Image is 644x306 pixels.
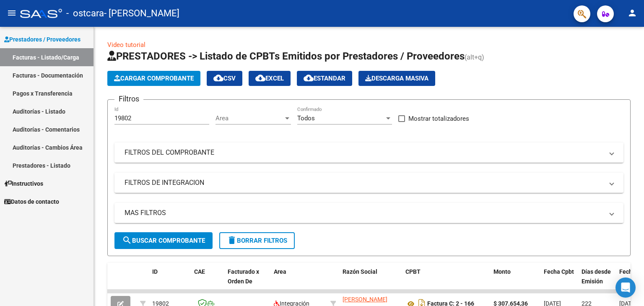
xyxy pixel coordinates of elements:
[4,35,80,44] span: Prestadores / Proveedores
[578,263,616,300] datatable-header-cell: Días desde Emisión
[66,4,104,23] span: - ostcara
[114,232,213,249] button: Buscar Comprobante
[405,268,421,275] span: CPBT
[114,75,194,82] span: Cargar Comprobante
[540,263,578,300] datatable-header-cell: Fecha Cpbt
[365,75,428,82] span: Descarga Masiva
[343,268,377,275] span: Razón Social
[213,75,236,82] span: CSV
[122,235,132,245] mat-icon: search
[493,268,511,275] span: Monto
[107,41,145,49] a: Video tutorial
[255,75,284,82] span: EXCEL
[490,263,540,300] datatable-header-cell: Monto
[219,232,295,249] button: Borrar Filtros
[125,178,603,187] mat-panel-title: FILTROS DE INTEGRACION
[107,71,200,86] button: Cargar Comprobante
[255,73,265,83] mat-icon: cloud_download
[343,296,387,303] span: [PERSON_NAME]
[358,71,435,86] app-download-masive: Descarga masiva de comprobantes (adjuntos)
[297,114,315,122] span: Todos
[224,263,270,300] datatable-header-cell: Facturado x Orden De
[125,148,603,157] mat-panel-title: FILTROS DEL COMPROBANTE
[582,268,611,285] span: Días desde Emisión
[213,73,223,83] mat-icon: cloud_download
[104,4,179,23] span: - [PERSON_NAME]
[304,73,314,83] mat-icon: cloud_download
[402,263,490,300] datatable-header-cell: CPBT
[270,263,327,300] datatable-header-cell: Area
[122,237,205,244] span: Buscar Comprobante
[619,268,643,285] span: Fecha Recibido
[114,143,623,163] mat-expansion-panel-header: FILTROS DEL COMPROBANTE
[304,75,345,82] span: Estandar
[216,114,283,122] span: Area
[627,8,637,18] mat-icon: person
[227,235,237,245] mat-icon: delete
[408,114,469,124] span: Mostrar totalizadores
[107,50,465,62] span: PRESTADORES -> Listado de CPBTs Emitidos por Prestadores / Proveedores
[274,268,286,275] span: Area
[339,263,402,300] datatable-header-cell: Razón Social
[194,268,205,275] span: CAE
[249,71,291,86] button: EXCEL
[114,203,623,223] mat-expansion-panel-header: MAS FILTROS
[297,71,352,86] button: Estandar
[149,263,191,300] datatable-header-cell: ID
[358,71,435,86] button: Descarga Masiva
[228,268,259,285] span: Facturado x Orden De
[191,263,224,300] datatable-header-cell: CAE
[465,53,484,61] span: (alt+q)
[125,208,603,218] mat-panel-title: MAS FILTROS
[227,237,287,244] span: Borrar Filtros
[207,71,242,86] button: CSV
[4,197,59,206] span: Datos de contacto
[152,268,158,275] span: ID
[544,268,574,275] span: Fecha Cpbt
[7,8,17,18] mat-icon: menu
[615,277,636,298] div: Open Intercom Messenger
[114,173,623,193] mat-expansion-panel-header: FILTROS DE INTEGRACION
[114,93,143,105] h3: Filtros
[4,179,43,188] span: Instructivos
